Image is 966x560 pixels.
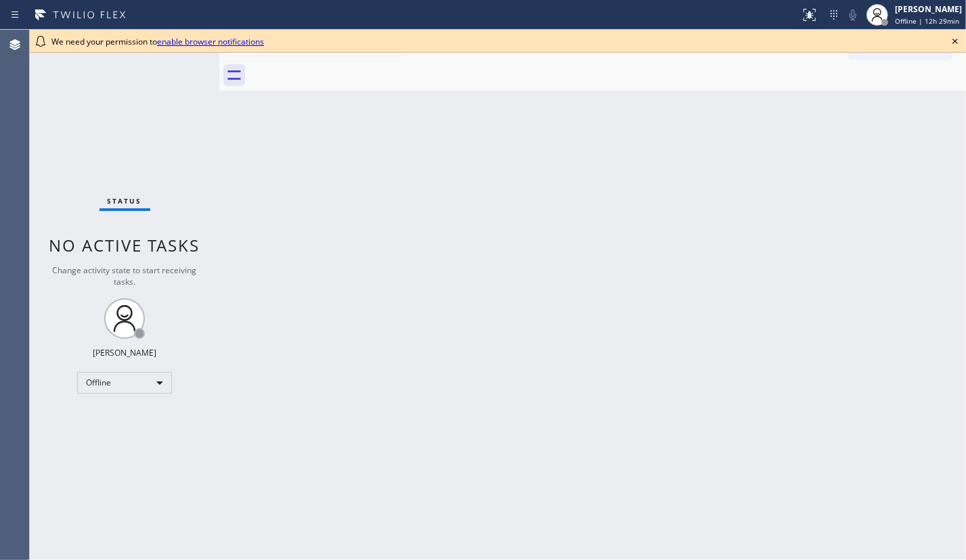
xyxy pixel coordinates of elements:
div: [PERSON_NAME] [93,347,156,358]
span: Offline | 12h 29min [895,16,959,26]
div: Offline [77,372,172,394]
span: No active tasks [49,234,200,256]
span: Status [108,196,142,206]
span: We need your permission to [51,36,264,47]
div: [PERSON_NAME] [895,3,962,15]
button: Mute [843,5,862,24]
a: enable browser notifications [157,36,264,47]
span: Change activity state to start receiving tasks. [53,264,197,287]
